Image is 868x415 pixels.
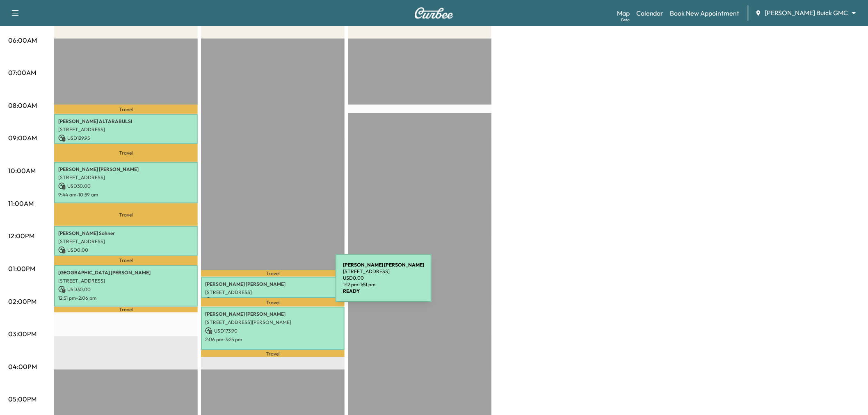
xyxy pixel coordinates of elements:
[8,68,36,78] p: 07:00AM
[54,144,198,162] p: Travel
[8,198,34,208] p: 11:00AM
[8,166,36,176] p: 10:00AM
[621,17,630,23] div: Beta
[54,105,198,114] p: Travel
[670,8,740,18] a: Book New Appointment
[58,135,194,142] p: USD 129.95
[58,238,194,245] p: [STREET_ADDRESS]
[343,288,360,294] b: READY
[58,246,194,254] p: USD 0.00
[58,192,194,198] p: 9:44 am - 10:59 am
[636,8,664,18] a: Calendar
[205,319,340,326] p: [STREET_ADDRESS][PERSON_NAME]
[58,174,194,181] p: [STREET_ADDRESS]
[58,166,194,173] p: [PERSON_NAME] [PERSON_NAME]
[8,264,35,274] p: 01:00PM
[54,203,198,226] p: Travel
[58,118,194,125] p: [PERSON_NAME] ALTARABULSI
[205,327,340,335] p: USD 173.90
[8,133,37,143] p: 09:00AM
[343,275,424,281] p: USD 0.00
[58,278,194,284] p: [STREET_ADDRESS]
[58,230,194,237] p: [PERSON_NAME] Sohner
[205,297,340,305] p: USD 0.00
[58,269,194,276] p: [GEOGRAPHIC_DATA] [PERSON_NAME]
[205,289,340,296] p: [STREET_ADDRESS]
[58,126,194,133] p: [STREET_ADDRESS]
[343,281,424,288] p: 1:12 pm - 1:51 pm
[201,298,345,306] p: Travel
[205,311,340,317] p: [PERSON_NAME] [PERSON_NAME]
[58,295,194,301] p: 12:51 pm - 2:06 pm
[8,329,37,339] p: 03:00PM
[617,8,630,18] a: MapBeta
[765,8,848,18] span: [PERSON_NAME] Buick GMC
[414,7,454,19] img: Curbee Logo
[58,286,194,293] p: USD 30.00
[8,100,37,110] p: 08:00AM
[205,336,340,343] p: 2:06 pm - 3:25 pm
[8,296,37,306] p: 02:00PM
[343,262,424,268] b: [PERSON_NAME] [PERSON_NAME]
[54,256,198,265] p: Travel
[58,182,194,190] p: USD 30.00
[54,307,198,313] p: Travel
[8,362,37,372] p: 04:00PM
[8,35,37,45] p: 06:00AM
[343,268,424,275] p: [STREET_ADDRESS]
[201,270,345,277] p: Travel
[205,281,340,287] p: [PERSON_NAME] [PERSON_NAME]
[8,394,37,404] p: 05:00PM
[201,350,345,357] p: Travel
[8,231,34,241] p: 12:00PM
